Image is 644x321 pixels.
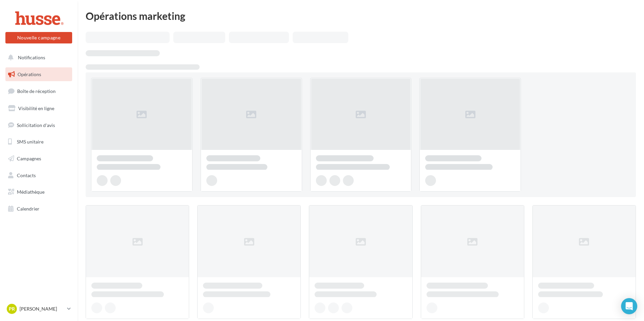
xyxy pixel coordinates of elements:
span: PR [9,306,15,312]
a: Boîte de réception [4,84,74,98]
button: Nouvelle campagne [5,32,72,43]
span: Boîte de réception [17,88,56,94]
span: Campagnes [17,156,41,161]
a: Médiathèque [4,185,74,199]
button: Notifications [4,51,71,65]
a: Contacts [4,168,74,183]
a: Sollicitation d'avis [4,118,74,132]
a: SMS unitaire [4,135,74,149]
p: [PERSON_NAME] [20,306,64,312]
span: Contacts [17,172,36,178]
span: Notifications [18,55,45,60]
a: PR [PERSON_NAME] [5,302,72,315]
a: Campagnes [4,152,74,166]
span: Opérations [18,71,41,77]
div: Open Intercom Messenger [621,298,637,314]
span: Calendrier [17,206,39,212]
span: SMS unitaire [17,139,43,145]
div: Opérations marketing [86,11,636,21]
a: Calendrier [4,202,74,216]
span: Visibilité en ligne [18,105,54,111]
span: Sollicitation d'avis [17,122,55,128]
a: Opérations [4,67,74,82]
span: Médiathèque [17,189,45,195]
a: Visibilité en ligne [4,101,74,116]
